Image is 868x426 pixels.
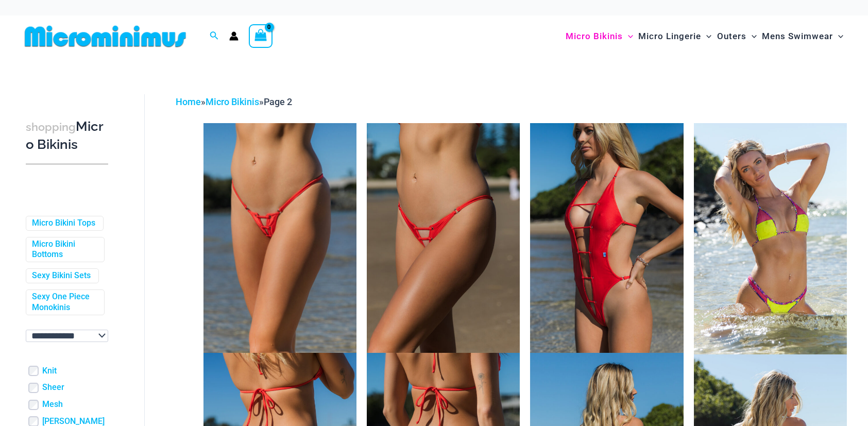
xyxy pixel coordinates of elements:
[717,23,746,49] span: Outers
[694,123,847,354] img: Coastal Bliss Leopard Sunset 3171 Tri Top 4371 Thong Bikini 06
[759,21,846,52] a: Mens SwimwearMenu ToggleMenu Toggle
[249,24,273,48] a: View Shopping Cart, empty
[229,31,239,41] a: Account icon link
[530,123,683,353] img: Link Tangello 8650 One Piece Monokini 11
[32,270,91,281] a: Sexy Bikini Sets
[176,96,201,107] a: Home
[42,366,57,377] a: Knit
[636,21,714,52] a: Micro LingerieMenu ToggleMenu Toggle
[26,330,108,342] select: wpc-taxonomy-pa_color-745982
[26,118,108,154] h3: Micro Bikinis
[206,96,259,107] a: Micro Bikinis
[42,382,64,393] a: Sheer
[638,23,701,49] span: Micro Lingerie
[21,25,190,48] img: MM SHOP LOGO FLAT
[210,30,219,43] a: Search icon link
[566,23,623,49] span: Micro Bikinis
[561,19,847,54] nav: Site Navigation
[762,23,833,49] span: Mens Swimwear
[833,23,843,49] span: Menu Toggle
[26,121,76,133] span: shopping
[176,96,292,107] span: » »
[367,123,520,353] img: Link Tangello 2031 Cheeky 01
[714,21,759,52] a: OutersMenu ToggleMenu Toggle
[42,399,63,410] a: Mesh
[32,239,96,261] a: Micro Bikini Bottoms
[32,292,96,313] a: Sexy One Piece Monokinis
[563,21,636,52] a: Micro BikinisMenu ToggleMenu Toggle
[203,123,356,353] img: Link Tangello 4580 Micro 01
[746,23,757,49] span: Menu Toggle
[623,23,633,49] span: Menu Toggle
[701,23,711,49] span: Menu Toggle
[264,96,292,107] span: Page 2
[32,218,95,229] a: Micro Bikini Tops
